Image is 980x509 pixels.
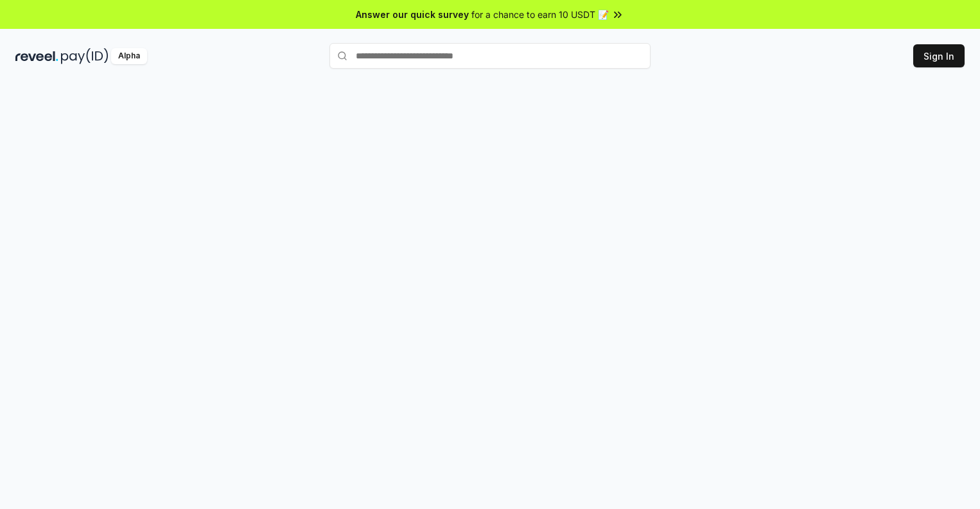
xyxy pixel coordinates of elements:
[471,8,609,21] span: for a chance to earn 10 USDT 📝
[61,48,109,64] img: pay_id
[913,44,965,67] button: Sign In
[15,48,58,64] img: reveel_dark
[111,48,147,64] div: Alpha
[356,8,469,21] span: Answer our quick survey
